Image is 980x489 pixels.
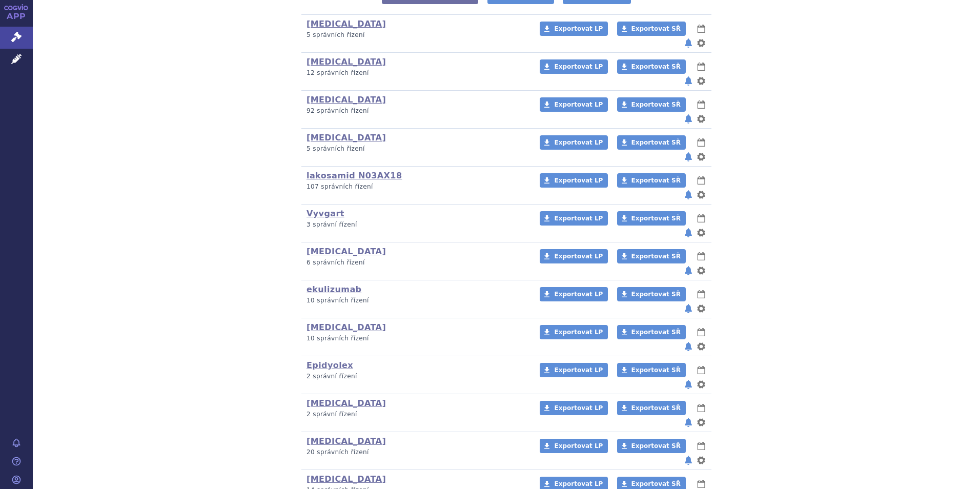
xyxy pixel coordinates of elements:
button: notifikace [683,37,693,49]
a: [MEDICAL_DATA] [307,133,386,142]
button: nastavení [696,189,706,201]
span: Exportovat SŘ [631,404,681,412]
a: [MEDICAL_DATA] [307,398,386,408]
a: [MEDICAL_DATA] [307,436,386,446]
a: Exportovat LP [540,325,608,339]
a: Exportovat LP [540,363,608,377]
a: Exportovat SŘ [617,325,686,339]
span: Exportovat LP [554,291,603,298]
button: notifikace [683,227,693,239]
button: lhůty [696,288,706,300]
span: Exportovat SŘ [631,253,681,260]
span: Exportovat SŘ [631,442,681,450]
p: 10 správních řízení [307,296,526,305]
button: nastavení [696,113,706,125]
span: Exportovat LP [554,442,603,450]
button: notifikace [683,378,693,391]
a: Exportovat LP [540,135,608,150]
button: notifikace [683,302,693,315]
p: 5 správních řízení [307,145,526,153]
button: nastavení [696,227,706,239]
button: lhůty [696,60,706,73]
span: Exportovat SŘ [631,139,681,146]
a: Exportovat LP [540,97,608,112]
button: notifikace [683,340,693,353]
a: Exportovat LP [540,249,608,263]
button: lhůty [696,440,706,452]
button: lhůty [696,98,706,111]
a: Exportovat LP [540,401,608,415]
a: Epidyolex [307,360,353,370]
a: [MEDICAL_DATA] [307,95,386,105]
a: [MEDICAL_DATA] [307,19,386,29]
a: Exportovat LP [540,211,608,226]
span: Exportovat SŘ [631,291,681,298]
p: 92 správních řízení [307,107,526,115]
a: Exportovat SŘ [617,59,686,74]
button: nastavení [696,340,706,353]
span: Exportovat SŘ [631,101,681,108]
span: Exportovat LP [554,139,603,146]
p: 6 správních řízení [307,258,526,267]
button: nastavení [696,151,706,163]
button: lhůty [696,174,706,187]
p: 20 správních řízení [307,448,526,457]
a: Exportovat SŘ [617,249,686,263]
button: nastavení [696,378,706,391]
a: Exportovat LP [540,59,608,74]
a: Exportovat SŘ [617,22,686,36]
a: [MEDICAL_DATA] [307,322,386,332]
p: 5 správních řízení [307,31,526,39]
a: Exportovat SŘ [617,135,686,150]
button: notifikace [683,454,693,466]
a: ekulizumab [307,284,361,294]
button: lhůty [696,326,706,338]
span: Exportovat LP [554,215,603,222]
button: notifikace [683,151,693,163]
a: Exportovat SŘ [617,211,686,226]
a: Exportovat LP [540,439,608,453]
a: [MEDICAL_DATA] [307,57,386,67]
p: 2 správní řízení [307,410,526,419]
span: Exportovat LP [554,253,603,260]
button: nastavení [696,454,706,466]
a: Exportovat SŘ [617,363,686,377]
a: Exportovat SŘ [617,173,686,188]
p: 107 správních řízení [307,182,526,191]
p: 10 správních řízení [307,334,526,343]
button: lhůty [696,402,706,414]
span: Exportovat SŘ [631,25,681,32]
a: Exportovat LP [540,173,608,188]
span: Exportovat SŘ [631,177,681,184]
button: notifikace [683,113,693,125]
span: Exportovat SŘ [631,63,681,70]
button: notifikace [683,264,693,277]
span: Exportovat LP [554,366,603,374]
a: Exportovat SŘ [617,439,686,453]
span: Exportovat SŘ [631,329,681,336]
a: Exportovat LP [540,22,608,36]
span: Exportovat LP [554,404,603,412]
span: Exportovat SŘ [631,366,681,374]
button: nastavení [696,37,706,49]
button: lhůty [696,364,706,376]
a: Exportovat SŘ [617,401,686,415]
p: 2 správní řízení [307,372,526,381]
button: notifikace [683,75,693,87]
button: lhůty [696,250,706,262]
a: Exportovat SŘ [617,287,686,301]
span: Exportovat LP [554,25,603,32]
button: lhůty [696,212,706,225]
button: nastavení [696,75,706,87]
button: notifikace [683,416,693,429]
span: Exportovat LP [554,63,603,70]
span: Exportovat LP [554,101,603,108]
a: [MEDICAL_DATA] [307,474,386,484]
p: 12 správních řízení [307,69,526,77]
span: Exportovat LP [554,480,603,487]
button: lhůty [696,23,706,35]
button: nastavení [696,416,706,429]
button: notifikace [683,189,693,201]
button: nastavení [696,264,706,277]
button: nastavení [696,302,706,315]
